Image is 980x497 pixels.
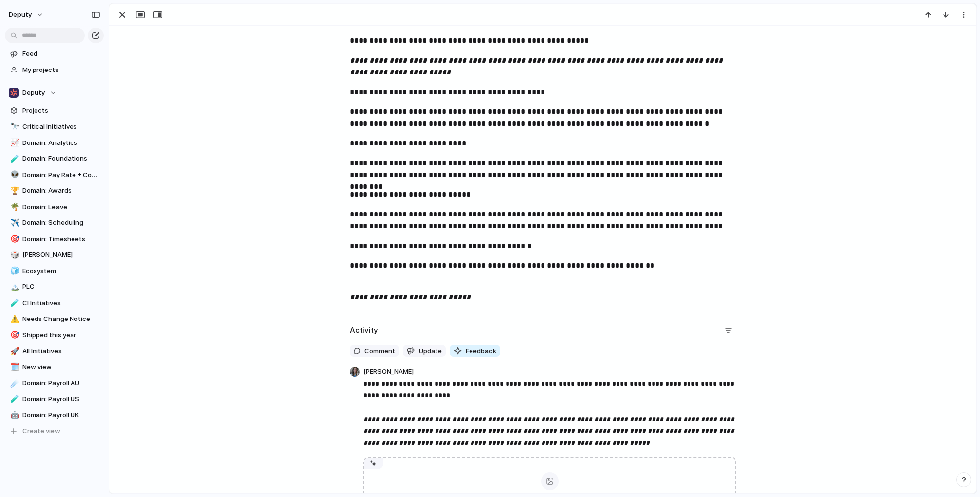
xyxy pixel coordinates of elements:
[22,410,100,420] span: Domain: Payroll UK
[22,202,100,212] span: Domain: Leave
[10,121,17,133] div: 🔭
[9,234,19,244] button: 🎯
[5,119,104,134] a: 🔭Critical Initiatives
[4,7,49,23] button: deputy
[22,298,100,308] span: CI Initiatives
[22,282,100,292] span: PLC
[5,63,104,77] a: My projects
[22,106,100,116] span: Projects
[9,10,32,20] span: deputy
[10,361,17,373] div: 🗓️
[5,408,104,423] a: 🤖Domain: Payroll UK
[9,282,19,292] button: 🏔️
[10,153,17,165] div: 🧪
[22,88,45,98] span: Deputy
[22,122,100,132] span: Critical Initiatives
[363,367,414,378] span: [PERSON_NAME]
[9,346,19,356] button: 🚀
[9,410,19,420] button: 🤖
[5,183,104,198] a: 🏆Domain: Awards
[364,346,395,356] span: Comment
[9,202,19,212] button: 🌴
[9,250,19,260] button: 🎲
[10,185,17,197] div: 🏆
[9,314,19,324] button: ⚠️
[5,85,104,100] button: Deputy
[22,266,100,276] span: Ecosystem
[22,65,100,75] span: My projects
[22,250,100,260] span: [PERSON_NAME]
[5,248,104,262] a: 🎲[PERSON_NAME]
[10,346,17,357] div: 🚀
[5,296,104,311] a: 🧪CI Initiatives
[5,312,104,326] a: ⚠️Needs Change Notice
[9,394,19,404] button: 🧪
[9,122,19,132] button: 🔭
[5,376,104,390] a: ☄️Domain: Payroll AU
[10,329,17,341] div: 🎯
[403,345,446,357] button: Update
[22,154,100,164] span: Domain: Foundations
[350,325,378,336] h2: Activity
[5,328,104,343] a: 🎯Shipped this year
[5,392,104,407] a: 🧪Domain: Payroll US
[9,218,19,228] button: ✈️
[10,169,17,180] div: 👽
[350,345,399,357] button: Comment
[22,330,100,340] span: Shipped this year
[10,282,17,293] div: 🏔️
[9,170,19,180] button: 👽
[22,49,100,59] span: Feed
[22,394,100,404] span: Domain: Payroll US
[5,360,104,375] a: 🗓️New view
[9,154,19,164] button: 🧪
[5,232,104,247] a: 🎯Domain: Timesheets
[5,280,104,294] a: 🏔️PLC
[5,344,104,358] a: 🚀All Initiatives
[22,218,100,228] span: Domain: Scheduling
[9,362,19,372] button: 🗓️
[419,346,442,356] span: Update
[22,138,100,148] span: Domain: Analytics
[9,330,19,340] button: 🎯
[22,378,100,388] span: Domain: Payroll AU
[5,136,104,150] a: 📈Domain: Analytics
[5,200,104,214] a: 🌴Domain: Leave
[22,234,100,244] span: Domain: Timesheets
[5,215,104,230] a: ✈️Domain: Scheduling
[10,297,17,309] div: 🧪
[5,151,104,166] a: 🧪Domain: Foundations
[9,186,19,196] button: 🏆
[9,378,19,388] button: ☄️
[10,410,17,421] div: 🤖
[5,168,104,182] div: 👽Domain: Pay Rate + Compliance
[10,233,17,245] div: 🎯
[10,393,17,405] div: 🧪
[10,249,17,261] div: 🎲
[22,186,100,196] span: Domain: Awards
[10,314,17,325] div: ⚠️
[9,138,19,148] button: 📈
[22,170,100,180] span: Domain: Pay Rate + Compliance
[466,346,496,356] span: Feedback
[450,345,500,357] button: Feedback
[10,378,17,389] div: ☄️
[22,362,100,372] span: New view
[5,46,104,61] a: Feed
[5,264,104,279] a: 🧊Ecosystem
